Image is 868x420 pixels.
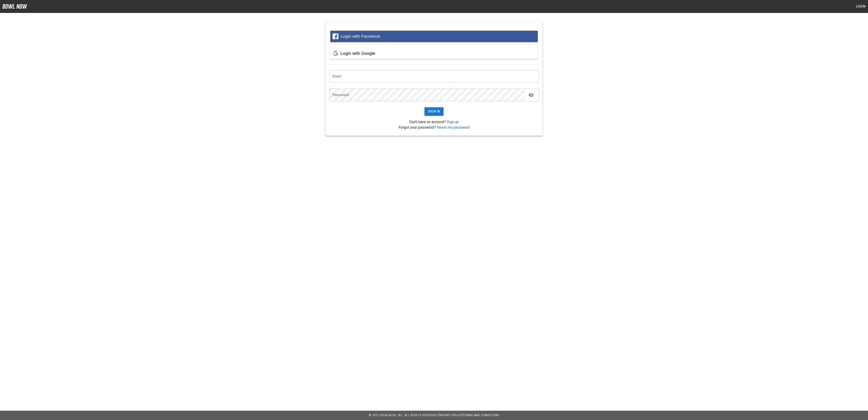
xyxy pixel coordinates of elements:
span: © 2022 BowlNow, Inc. All Rights Reserved. [369,414,438,417]
a: Terms and Conditions [463,414,499,417]
button: Login with Google [330,48,538,59]
a: Reset my password [437,125,470,130]
a: Privacy Policy [438,414,462,417]
button: Login with Facebook [330,31,538,42]
img: logo [2,4,27,9]
button: Sign In [424,107,444,116]
p: Don't have an account? [329,119,539,125]
a: Sign up [447,120,459,124]
button: Login [853,2,868,11]
span: Login with Facebook [341,34,380,39]
p: Forgot your password? [329,125,539,130]
span: Login with Google [341,51,375,56]
button: toggle password visibility [527,90,536,100]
